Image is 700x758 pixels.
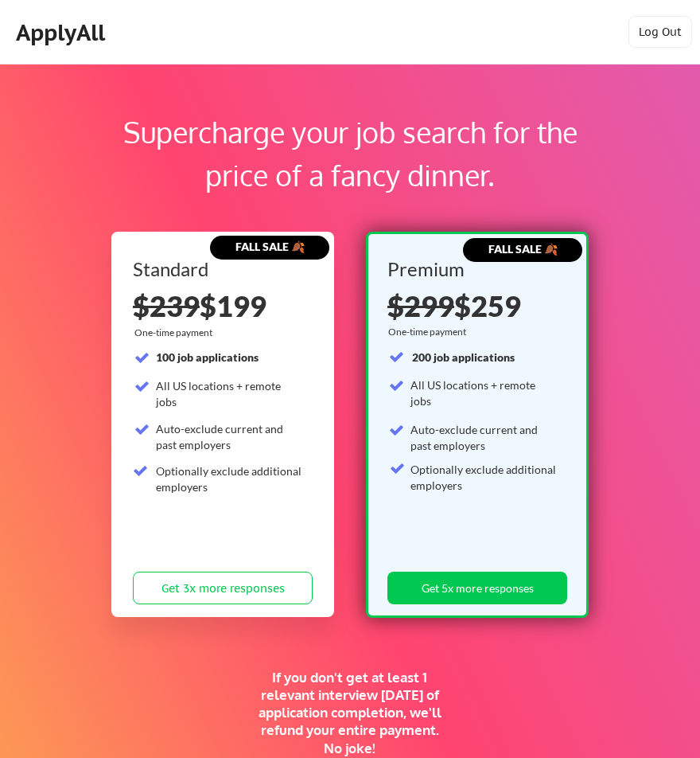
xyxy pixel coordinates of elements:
[410,422,558,453] div: Auto-exclude current and past employers
[156,421,303,452] div: Auto-exclude current and past employers
[387,260,562,279] div: Premium
[133,291,313,320] div: $199
[16,19,110,46] div: ApplyAll
[235,240,305,253] strong: FALL SALE 🍂
[387,291,562,320] div: $259
[410,377,558,408] div: All US locations + remote jobs
[156,463,303,494] div: Optionally exclude additional employers
[412,350,515,364] strong: 200 job applications
[156,378,303,409] div: All US locations + remote jobs
[133,260,307,279] div: Standard
[387,572,567,604] button: Get 5x more responses
[387,288,454,323] s: $299
[488,242,558,256] strong: FALL SALE 🍂
[628,16,692,48] button: Log Out
[156,350,259,364] strong: 100 job applications
[133,572,313,604] button: Get 3x more responses
[388,326,471,338] div: One-time payment
[410,462,558,493] div: Optionally exclude additional employers
[134,326,217,339] div: One-time payment
[102,111,598,197] div: Supercharge your job search for the price of a fancy dinner.
[133,288,200,323] s: $239
[251,669,448,756] div: If you don't get at least 1 relevant interview [DATE] of application completion, we'll refund you...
